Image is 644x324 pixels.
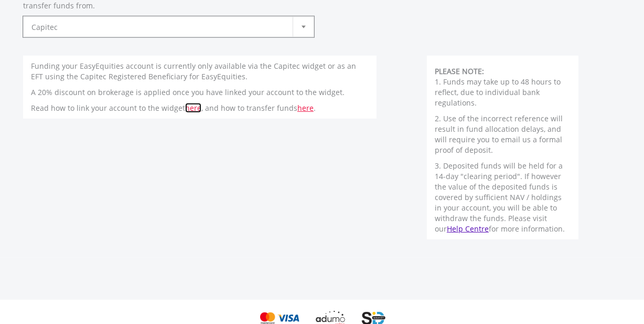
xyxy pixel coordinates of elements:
a: Help Centre [447,224,489,234]
p: 1. Funds may take up to 48 hours to reflect, due to individual bank regulations. [435,77,571,108]
b: PLEASE NOTE: [435,66,484,76]
p: A 20% discount on brokerage is applied once you have linked your account to the widget. [31,87,369,98]
a: here [185,103,201,113]
span: Capitec [31,17,290,38]
p: 2. Use of the incorrect reference will result in fund allocation delays, and will require you to ... [435,113,571,155]
p: Read how to link your account to the widget , and how to transfer funds . [31,103,369,113]
a: here [297,103,314,113]
p: Funding your EasyEquities account is currently only available via the Capitec widget or as an EFT... [31,61,369,82]
p: 3. Deposited funds will be held for a 14-day "clearing period". If however the value of the depos... [435,161,571,234]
